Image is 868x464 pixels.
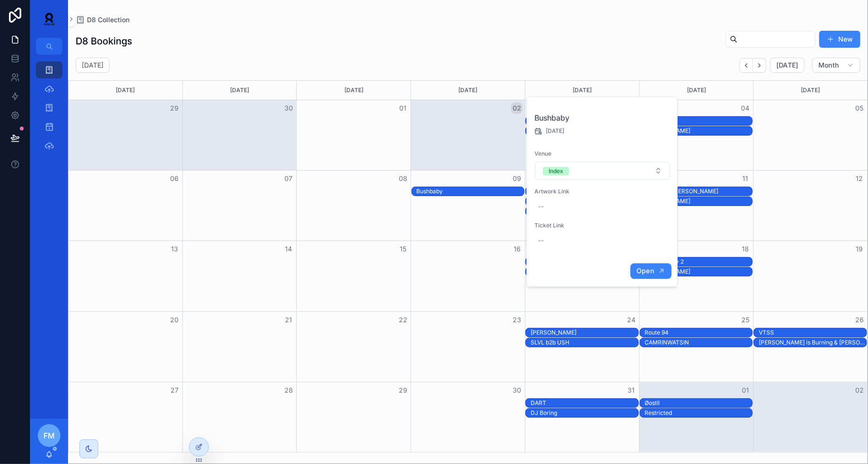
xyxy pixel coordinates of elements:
div: [DATE] [413,81,524,100]
h1: D8 Bookings [76,34,132,48]
span: [DATE] [546,127,564,135]
button: [DATE] [770,58,805,73]
div: Enzo is Burning & Murphy's Law [759,338,867,347]
button: 12 [854,173,865,184]
button: 18 [739,243,751,255]
span: Open [636,266,654,275]
button: 31 [626,385,637,396]
button: 30 [511,385,523,396]
div: [PERSON_NAME] is Burning & [PERSON_NAME] Law [759,339,867,346]
div: SLVL b2b USH [531,338,638,347]
div: Skream X Krystal Klear [645,187,753,196]
button: 02 [854,385,865,396]
span: Ticket Link [534,222,670,229]
button: 29 [169,103,180,114]
div: Amber Broos [645,197,753,206]
div: Andres Campo [531,328,638,337]
div: Route 94 [645,328,753,337]
div: [PERSON_NAME] [531,329,638,336]
button: 29 [397,385,409,396]
button: 24 [626,314,637,326]
div: Alisha [645,267,753,276]
div: Øostil [645,399,753,407]
button: 02 [511,103,523,114]
div: CAMRINWATSIN [645,339,753,346]
div: Restricted [645,409,753,417]
button: 20 [169,314,180,326]
button: Select Button [535,162,670,180]
h2: [DATE] [82,60,103,70]
div: VTSS [759,328,867,337]
div: Skream X [PERSON_NAME] [645,188,753,195]
div: Restricted [645,409,753,417]
button: 05 [854,103,865,114]
h2: Bushbaby [534,112,670,123]
button: 30 [283,103,294,114]
div: Month View [68,80,868,453]
div: [DATE] [70,81,181,100]
button: 14 [283,243,294,255]
div: Yousuke Yukimatsu [645,127,753,135]
div: [PERSON_NAME] [645,268,753,275]
span: FM [43,430,55,441]
a: D8 Collection [76,15,129,25]
div: CAMRINWATSIN [645,338,753,347]
button: 26 [854,314,865,326]
div: [DATE] [755,81,866,100]
button: 15 [397,243,409,255]
div: [DATE] [298,81,409,100]
div: -- [538,237,544,244]
button: 22 [397,314,409,326]
div: SLVL b2b USH [531,339,638,346]
button: 07 [283,173,294,184]
button: 08 [397,173,409,184]
div: [DATE] [184,81,295,100]
button: 13 [169,243,180,255]
span: D8 Collection [87,15,129,25]
button: Next [753,58,766,73]
div: Index [549,167,563,175]
div: Teletech day 2 [645,258,753,266]
button: 04 [739,103,751,114]
span: Artwork Link [534,188,670,195]
button: 25 [739,314,751,326]
button: 06 [169,173,180,184]
button: 01 [739,385,751,396]
div: scrollable content [30,55,68,166]
div: Daire [645,117,753,125]
div: [DATE] [527,81,638,100]
button: Back [739,58,753,73]
div: Daire [645,117,753,125]
button: 01 [397,103,409,114]
span: [DATE] [776,61,799,69]
button: New [819,31,860,48]
div: VTSS [759,329,867,336]
button: 27 [169,385,180,396]
button: 09 [511,173,523,184]
div: DART [531,399,638,407]
div: DJ Boring [531,409,638,417]
button: Open [630,263,671,279]
button: 11 [739,173,751,184]
div: Øostil [645,399,753,407]
button: 19 [854,243,865,255]
span: Month [818,61,839,69]
div: Bushbaby [417,187,524,196]
div: Bushbaby [417,188,524,195]
button: 28 [283,385,294,396]
img: App logo [38,11,60,26]
div: [PERSON_NAME] [645,127,753,135]
div: -- [538,203,544,210]
div: DART [531,399,638,407]
div: DJ Boring [531,409,638,417]
button: Month [812,58,860,73]
button: 21 [283,314,294,326]
div: Route 94 [645,329,753,336]
button: 23 [511,314,523,326]
div: [PERSON_NAME] [645,198,753,205]
button: 16 [511,243,523,255]
div: [DATE] [641,81,752,100]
